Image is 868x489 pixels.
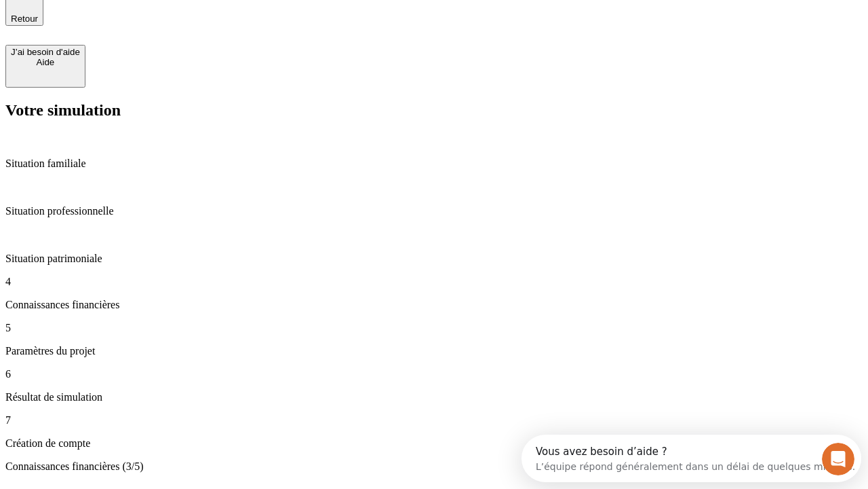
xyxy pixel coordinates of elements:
span: Retour [11,14,38,24]
p: Situation familiale [5,158,863,170]
button: J’ai besoin d'aideAide [5,45,85,88]
div: J’ai besoin d'aide [11,47,80,57]
p: Résultat de simulation [5,391,863,403]
p: 4 [5,276,863,288]
p: 7 [5,414,863,427]
p: Situation professionnelle [5,205,863,217]
h2: Votre simulation [5,101,863,120]
p: 6 [5,368,863,380]
div: Ouvrir le Messenger Intercom [5,5,374,43]
iframe: Intercom live chat discovery launcher [521,435,861,482]
p: Création de compte [5,437,863,450]
div: Vous avez besoin d’aide ? [14,12,334,22]
div: Aide [11,57,80,67]
p: Connaissances financières [5,299,863,311]
div: L’équipe répond généralement dans un délai de quelques minutes. [14,22,334,37]
p: 5 [5,322,863,334]
p: Paramètres du projet [5,345,863,357]
p: Connaissances financières (3/5) [5,460,863,473]
p: Situation patrimoniale [5,253,863,265]
iframe: Intercom live chat [822,443,854,475]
